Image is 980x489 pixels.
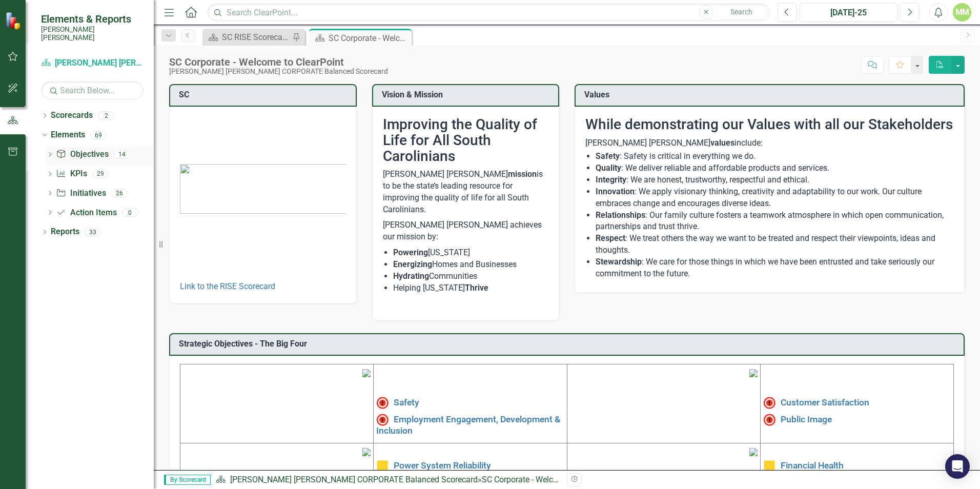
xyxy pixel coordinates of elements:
[953,3,971,22] button: MM
[482,475,618,484] div: SC Corporate - Welcome to ClearPoint
[169,56,388,68] div: SC Corporate - Welcome to ClearPoint
[749,369,758,377] img: mceclip2%20v3.png
[596,210,954,233] li: : Our family culture fosters a teamwork atmosphere in which open communication, partnerships and ...
[98,111,114,120] div: 2
[114,150,130,159] div: 14
[596,210,645,220] strong: Relationships
[393,271,429,281] strong: Hydrating
[51,110,93,121] a: Scorecards
[205,31,290,44] a: SC RISE Scorecard - Welcome to ClearPoint
[945,454,970,479] div: Open Intercom Messenger
[222,31,290,44] div: SC RISE Scorecard - Welcome to ClearPoint
[382,90,554,99] h3: Vision & Mission
[596,174,954,186] li: : We are honest, trustworthy, respectful and ethical.
[56,207,116,219] a: Action Items
[51,226,79,238] a: Reports
[763,460,775,472] img: Caution
[169,68,388,75] div: [PERSON_NAME] [PERSON_NAME] CORPORATE Balanced Scorecard
[394,460,491,471] a: Power System Reliability
[710,138,734,148] strong: values
[56,188,106,199] a: Initiatives
[230,475,478,484] a: [PERSON_NAME] [PERSON_NAME] CORPORATE Balanced Scorecard
[122,208,138,217] div: 0
[584,90,958,99] h3: Values
[41,81,144,99] input: Search Below...
[393,259,549,271] li: Homes and Businesses
[376,414,560,435] a: Employment Engagement, Development & Inclusion
[180,281,275,291] a: Link to the RISE Scorecard
[508,169,537,179] strong: mission
[585,137,954,149] p: [PERSON_NAME] [PERSON_NAME] include:
[596,186,954,210] li: : We apply visionary thinking, creativity and adaptability to our work. Our culture embraces chan...
[393,282,549,294] li: Helping [US_STATE]
[465,283,488,293] strong: Thrive
[800,3,897,22] button: [DATE]-25
[41,25,144,42] small: [PERSON_NAME] [PERSON_NAME]
[56,149,108,160] a: Objectives
[393,247,549,259] li: [US_STATE]
[596,162,954,174] li: : We deliver reliable and affordable products and services.
[393,271,549,282] li: Communities
[41,13,144,25] span: Elements & Reports
[596,256,954,280] li: : We care for those things in which we have been entrusted and take seriously our commitment to t...
[596,257,642,267] strong: Stewardship
[749,448,758,456] img: mceclip4.png
[393,259,432,269] strong: Energizing
[716,5,767,19] button: Search
[394,397,419,407] a: Safety
[376,460,389,472] img: Caution
[383,117,549,164] h2: Improving the Quality of Life for All South Carolinians
[763,397,775,409] img: High Alert
[393,248,428,257] strong: Powering
[596,187,635,196] strong: Innovation
[90,131,107,139] div: 69
[596,151,954,162] li: : Safety is critical in everything we do.
[596,233,954,256] li: : We treat others the way we want to be treated and respect their viewpoints, ideas and thoughts.
[56,168,87,180] a: KPIs
[216,474,559,486] div: »
[376,414,389,426] img: Not Meeting Target
[781,460,844,471] a: Financial Health
[362,448,371,456] img: mceclip3%20v3.png
[596,151,620,161] strong: Safety
[362,369,371,377] img: mceclip1%20v4.png
[383,217,549,245] p: [PERSON_NAME] [PERSON_NAME] achieves our mission by:
[730,8,752,16] span: Search
[596,163,621,173] strong: Quality
[781,397,869,407] a: Customer Satisfaction
[596,175,626,185] strong: Integrity
[596,233,625,243] strong: Respect
[111,189,128,197] div: 26
[41,57,144,69] a: [PERSON_NAME] [PERSON_NAME] CORPORATE Balanced Scorecard
[585,117,954,133] h2: While demonstrating our Values with all our Stakeholders
[5,12,23,30] img: ClearPoint Strategy
[85,228,101,236] div: 33
[376,397,389,409] img: High Alert
[208,4,770,22] input: Search ClearPoint...
[329,32,409,45] div: SC Corporate - Welcome to ClearPoint
[92,170,109,178] div: 29
[763,414,775,426] img: Not Meeting Target
[51,129,85,141] a: Elements
[164,475,211,485] span: By Scorecard
[781,414,832,424] a: Public Image
[383,169,549,217] p: [PERSON_NAME] [PERSON_NAME] is to be the state’s leading resource for improving the quality of li...
[803,7,894,19] div: [DATE]-25
[179,339,958,349] h3: Strategic Objectives - The Big Four
[179,90,351,99] h3: SC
